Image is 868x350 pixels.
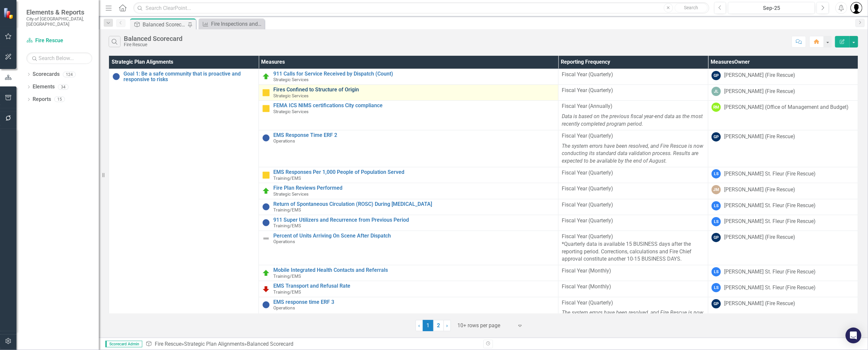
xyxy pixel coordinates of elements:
td: Double-Click to Edit Right Click for Context Menu [259,231,558,265]
div: LS [712,283,721,292]
p: Fiscal Year (Quarterly) [562,217,705,225]
div: [PERSON_NAME] (Fire Rescue) [724,300,795,307]
td: Double-Click to Edit Right Click for Context Menu [259,199,558,215]
td: Double-Click to Edit [558,281,708,297]
a: Strategic Plan Alignments [184,341,244,347]
td: Double-Click to Edit [558,85,708,101]
img: ClearPoint Strategy [3,7,15,19]
p: Fiscal Year (Monthly) [562,267,705,275]
span: Strategic Services [273,191,309,197]
img: Information Unavailable [262,301,270,309]
td: Double-Click to Edit [708,281,858,297]
a: 2 [433,320,444,331]
a: Scorecards [33,71,60,78]
td: Double-Click to Edit [708,101,858,130]
span: Elements & Reports [26,8,92,16]
p: Fiscal Year (Quarterly) [562,201,705,209]
a: 911 Calls for Service Received by Dispatch (Count) [273,71,555,77]
td: Double-Click to Edit [708,199,858,215]
a: 911 Super Utilizers and Recurrence from Previous Period [273,217,555,223]
span: Training/EMS [273,223,301,228]
div: [PERSON_NAME] (Fire Rescue) [724,72,795,79]
div: 34 [58,84,68,90]
a: Return of Spontaneous Circulation (ROSC) During [MEDICAL_DATA] [273,201,555,207]
td: Double-Click to Edit [708,130,858,167]
td: Double-Click to Edit [558,101,708,130]
a: EMS response time ERF 3 [273,299,555,305]
div: LS [712,267,721,276]
td: Double-Click to Edit [708,85,858,101]
div: RM [712,103,721,112]
small: City of [GEOGRAPHIC_DATA], [GEOGRAPHIC_DATA] [26,16,92,27]
td: Double-Click to Edit [708,215,858,231]
p: Fiscal Year (Quarterly) [562,71,705,79]
td: Double-Click to Edit [708,231,858,265]
div: [PERSON_NAME] (Fire Rescue) [724,234,795,241]
span: Training/EMS [273,175,301,181]
button: Marco De Medici [851,2,862,14]
a: Mobile Integrated Health Contacts and Referrals [273,267,555,273]
p: Fiscal Year (Monthly) [562,283,705,291]
td: Double-Click to Edit Right Click for Context Menu [259,167,558,183]
img: Information Unavailable [262,203,270,211]
span: › [447,322,448,329]
td: Double-Click to Edit [708,69,858,84]
span: Strategic Services [273,77,309,82]
span: Operations [273,239,295,244]
td: Double-Click to Edit Right Click for Context Menu [259,183,558,199]
a: FEMA ICS NIMS certifications City compliance [273,103,555,109]
span: Search [684,5,698,10]
span: Training/EMS [273,289,301,295]
input: Search Below... [26,52,92,64]
td: Double-Click to Edit Right Click for Context Menu [259,69,558,84]
span: Scorecard Admin [105,341,142,347]
div: Fire Inspections and Reinspections Performed [211,20,263,28]
td: Double-Click to Edit [558,130,708,167]
td: Double-Click to Edit Right Click for Context Menu [259,85,558,101]
td: Double-Click to Edit Right Click for Context Menu [259,297,558,334]
td: Double-Click to Edit [558,215,708,231]
td: Double-Click to Edit [708,297,858,334]
td: Double-Click to Edit [558,69,708,84]
a: Goal 1: Be a safe community that is proactive and responsive to risks [123,71,255,82]
td: Double-Click to Edit [558,183,708,199]
p: Fiscal Year (Quarterly) [562,169,705,177]
p: Fiscal Year (Annually) [562,103,705,111]
p: Fiscal Year (Quarterly) [562,185,705,193]
img: Information Unavailable [112,73,120,80]
div: Balanced Scorecard [143,20,186,29]
div: GP [712,233,721,242]
div: Balanced Scorecard [124,35,182,42]
img: Monitoring Progress [262,105,270,112]
td: Double-Click to Edit Right Click for Context Menu [259,265,558,281]
div: [PERSON_NAME] St. Fleur (Fire Rescue) [724,202,816,209]
td: Double-Click to Edit Right Click for Context Menu [259,101,558,130]
div: Sep-25 [730,4,813,12]
div: JL [712,87,721,96]
div: [PERSON_NAME] St. Fleur (Fire Rescue) [724,170,816,178]
span: Strategic Services [273,93,309,98]
div: [PERSON_NAME] St. Fleur (Fire Rescue) [724,268,816,276]
a: EMS Transport and Refusal Rate [273,283,555,289]
img: Proceeding as Planned [262,269,270,277]
td: Double-Click to Edit [558,297,708,334]
div: Balanced Scorecard [247,341,293,347]
a: Reports [33,96,51,103]
span: Operations [273,138,295,143]
td: Double-Click to Edit [708,167,858,183]
td: Double-Click to Edit [558,265,708,281]
div: 15 [54,97,65,102]
img: Information Unavailable [262,134,270,142]
a: Fires Confined to Structure of Origin [273,87,555,93]
td: Double-Click to Edit [558,231,708,265]
div: [PERSON_NAME] (Fire Rescue) [724,88,795,95]
img: Monitoring Progress [262,89,270,97]
a: Fire Inspections and Reinspections Performed [200,20,263,28]
a: Elements [33,83,55,91]
td: Double-Click to Edit [558,167,708,183]
div: Open Intercom Messenger [846,328,861,343]
button: Sep-25 [728,2,815,14]
td: Double-Click to Edit [708,183,858,199]
a: EMS Responses Per 1,000 People of Population Served [273,169,555,175]
p: Fiscal Year (Quarterly) [562,87,705,94]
